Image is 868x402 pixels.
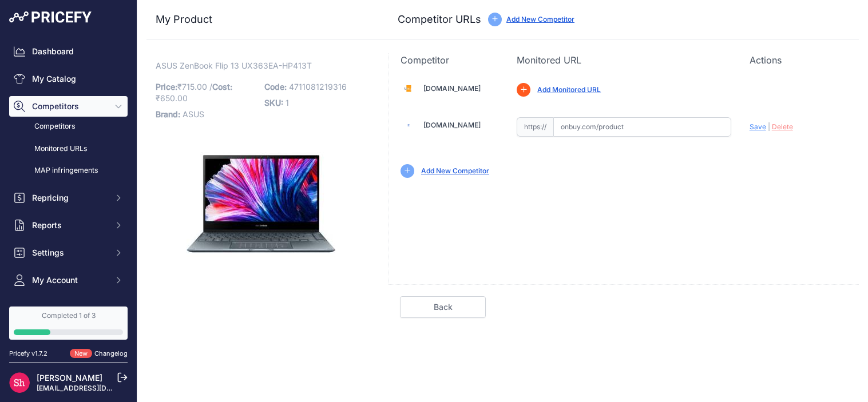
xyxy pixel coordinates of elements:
[768,122,770,131] span: |
[32,247,107,258] span: Settings
[182,82,207,91] span: 715.00
[94,349,128,357] a: Changelog
[156,109,180,119] span: Brand:
[32,192,107,204] span: Repricing
[421,166,489,175] a: Add New Competitor
[9,41,128,380] nav: Sidebar
[9,188,128,208] button: Repricing
[9,242,128,263] button: Settings
[32,274,107,286] span: My Account
[156,82,177,91] span: Price:
[9,117,128,137] a: Competitors
[32,101,107,112] span: Competitors
[9,161,128,181] a: MAP infringements
[517,53,731,67] p: Monitored URL
[9,69,128,89] a: My Catalog
[212,82,232,91] span: Cost:
[772,122,793,131] span: Delete
[156,11,366,27] h3: My Product
[517,117,553,137] span: https://
[750,122,766,131] span: Save
[9,11,92,23] img: Pricefy Logo
[183,109,204,119] span: ASUS
[423,84,481,93] a: [DOMAIN_NAME]
[401,53,498,67] p: Competitor
[156,58,312,73] span: ASUS ZenBook Flip 13 UX363EA-HP413T
[286,98,289,108] span: 1
[156,82,232,103] span: / ₹
[289,82,347,91] span: 4711081219316
[9,96,128,117] button: Competitors
[398,11,481,27] h3: Competitor URLs
[750,53,847,67] p: Actions
[264,82,287,91] span: Code:
[506,15,574,23] a: Add New Competitor
[37,373,102,383] a: [PERSON_NAME]
[423,121,481,129] a: [DOMAIN_NAME]
[9,307,128,340] a: Completed 1 of 3
[9,139,128,159] a: Monitored URLs
[32,220,107,231] span: Reports
[9,270,128,290] button: My Account
[9,41,128,62] a: Dashboard
[537,85,601,94] a: Add Monitored URL
[70,349,92,359] span: New
[37,384,156,392] a: [EMAIL_ADDRESS][DOMAIN_NAME]
[553,117,731,137] input: onbuy.com/product
[160,93,188,103] span: 650.00
[400,296,486,318] a: Back
[14,311,123,320] div: Completed 1 of 3
[9,349,47,359] div: Pricefy v1.7.2
[264,98,283,108] span: SKU:
[156,79,257,106] p: ₹
[9,215,128,236] button: Reports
